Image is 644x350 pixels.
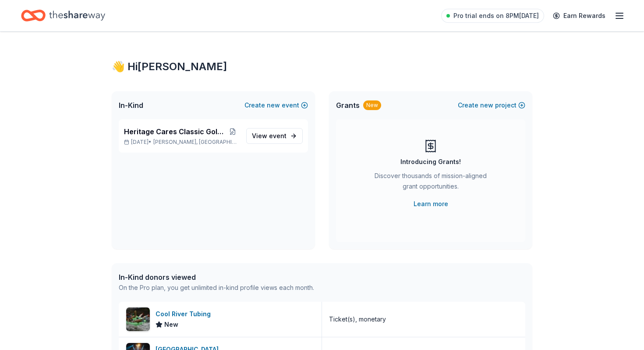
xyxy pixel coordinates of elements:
[548,8,611,24] a: Earn Rewards
[164,319,178,330] span: New
[458,100,525,111] button: Createnewproject
[244,100,308,111] button: Createnewevent
[246,128,303,144] a: View event
[124,139,239,146] p: [DATE] •
[480,100,493,111] span: new
[329,314,386,325] div: Ticket(s), monetary
[119,100,143,111] span: In-Kind
[119,272,314,282] div: In-Kind donors viewed
[336,100,360,111] span: Grants
[414,199,448,209] a: Learn more
[112,60,532,74] div: 👋 Hi [PERSON_NAME]
[119,282,314,293] div: On the Pro plan, you get unlimited in-kind profile views each month.
[453,11,539,21] span: Pro trial ends on 8PM[DATE]
[252,131,287,141] span: View
[126,307,150,331] img: Image for Cool River Tubing
[21,5,105,26] a: Home
[269,132,287,139] span: event
[124,126,226,137] span: Heritage Cares Classic Golf Tournament
[153,139,239,146] span: [PERSON_NAME], [GEOGRAPHIC_DATA]
[441,9,544,23] a: Pro trial ends on 8PM[DATE]
[156,309,214,319] div: Cool River Tubing
[363,100,381,110] div: New
[371,171,490,195] div: Discover thousands of mission-aligned grant opportunities.
[267,100,280,111] span: new
[400,157,461,167] div: Introducing Grants!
